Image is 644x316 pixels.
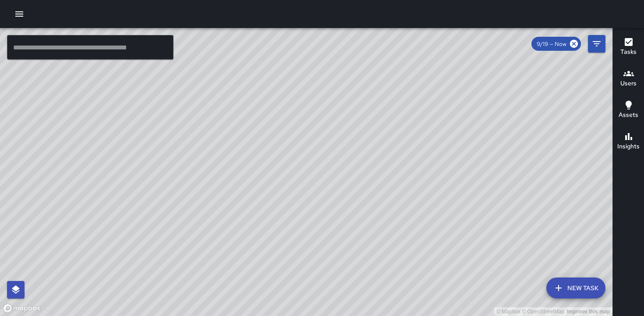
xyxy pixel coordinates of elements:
[617,142,640,151] h6: Insights
[613,95,644,126] button: Assets
[619,110,638,120] h6: Assets
[620,79,637,88] h6: Users
[613,63,644,95] button: Users
[531,40,572,48] span: 9/19 — Now
[620,47,637,57] h6: Tasks
[588,35,605,53] button: Filters
[531,37,581,51] div: 9/19 — Now
[613,126,644,158] button: Insights
[613,32,644,63] button: Tasks
[546,277,605,298] button: New Task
